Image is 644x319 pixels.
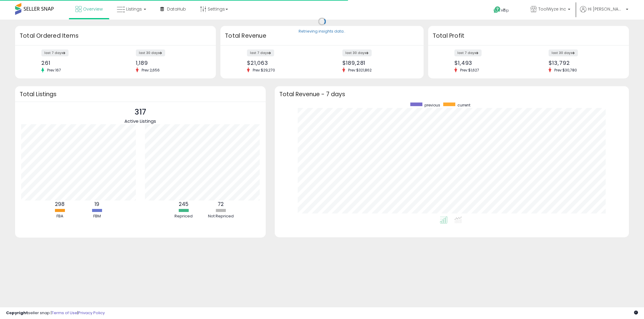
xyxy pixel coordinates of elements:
i: Get Help [493,6,501,14]
b: 19 [95,201,99,208]
label: last 30 days [549,49,578,56]
p: 317 [124,106,156,118]
div: $21,063 [247,60,318,66]
span: Prev: 167 [44,68,64,73]
span: DataHub [167,6,186,12]
span: Prev: $30,780 [551,68,580,73]
span: Prev: $1,627 [457,68,482,73]
h3: Total Listings [20,92,261,96]
span: current [457,103,470,108]
label: last 7 days [247,49,274,56]
label: last 7 days [454,49,482,56]
div: Not Repriced [203,213,239,219]
a: Help [489,2,521,20]
b: 72 [218,201,224,208]
span: Prev: 2,656 [139,68,163,73]
label: last 30 days [342,49,372,56]
div: 1,189 [136,60,205,66]
span: Hi [PERSON_NAME] [588,6,624,12]
b: 245 [179,201,188,208]
div: $189,281 [342,60,413,66]
div: 261 [41,60,111,66]
h3: Total Revenue [225,32,419,40]
b: 298 [55,201,65,208]
div: $1,493 [454,60,524,66]
a: Hi [PERSON_NAME] [580,6,628,20]
label: last 30 days [136,49,165,56]
span: Overview [83,6,103,12]
div: Repriced [165,213,202,219]
h3: Total Ordered Items [20,32,211,40]
span: Listings [126,6,142,12]
span: Help [501,8,509,13]
span: Prev: $321,862 [345,68,375,73]
h3: Total Profit [433,32,624,40]
span: previous [425,103,440,108]
div: Retrieving insights data.. [299,29,345,34]
span: ToolWyze Inc [538,6,566,12]
span: Active Listings [124,118,156,124]
div: $13,792 [549,60,618,66]
div: FBM [79,213,115,219]
span: Prev: $29,270 [250,68,278,73]
h3: Total Revenue - 7 days [279,92,624,96]
label: last 7 days [41,49,69,56]
div: FBA [42,213,78,219]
